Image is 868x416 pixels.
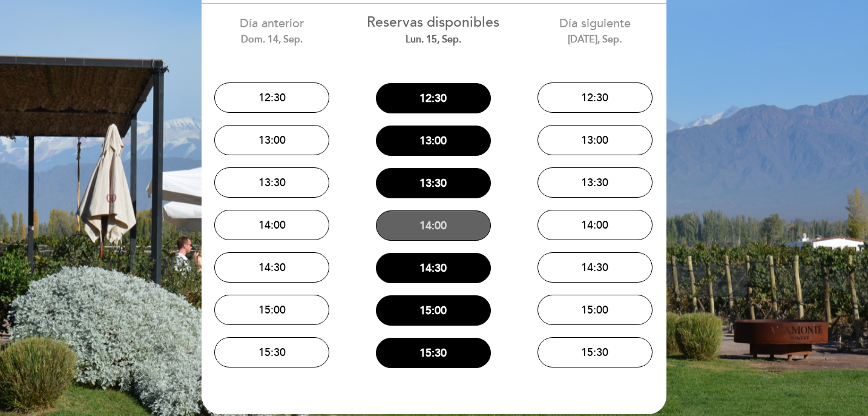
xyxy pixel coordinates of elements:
button: 13:30 [538,167,653,198]
div: Día siguiente [523,15,666,46]
button: 15:30 [376,338,491,368]
div: [DATE], sep. [523,33,666,47]
div: lun. 15, sep. [362,33,505,47]
button: 15:00 [538,295,653,325]
button: 14:30 [538,252,653,283]
button: 12:30 [538,82,653,113]
button: 15:30 [214,337,329,367]
button: 13:00 [376,126,491,156]
button: 15:00 [214,295,329,325]
button: 14:00 [376,210,491,241]
button: 14:30 [214,252,329,283]
button: 15:30 [538,337,653,367]
button: 12:30 [214,82,329,113]
div: dom. 14, sep. [200,33,344,47]
button: 14:00 [214,210,329,240]
button: 12:30 [376,83,491,113]
button: 13:00 [538,125,653,155]
button: 13:30 [376,168,491,198]
div: Reservas disponibles [362,13,505,47]
button: 14:30 [376,253,491,283]
button: 13:00 [214,125,329,155]
div: Día anterior [200,15,344,46]
button: 15:00 [376,295,491,326]
button: 14:00 [538,210,653,240]
button: 13:30 [214,167,329,198]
